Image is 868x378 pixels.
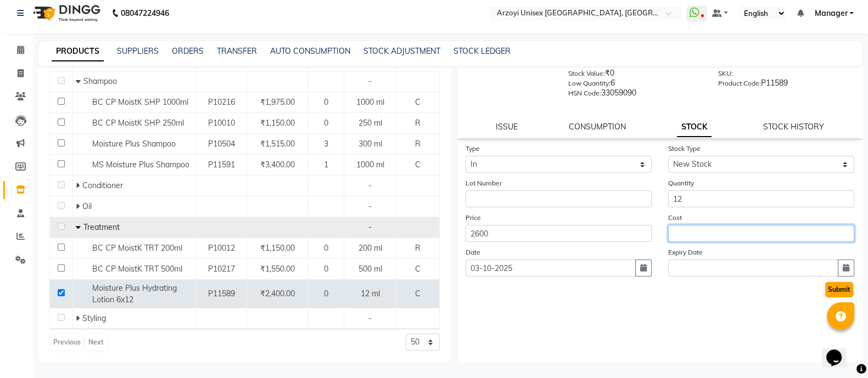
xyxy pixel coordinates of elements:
[356,97,384,107] span: 1000 ml
[76,222,83,232] span: Collapse Row
[356,160,384,170] span: 1000 ml
[668,178,694,188] label: Quantity
[208,160,235,170] span: P11591
[358,243,382,253] span: 200 ml
[208,289,235,298] span: P11589
[496,122,518,132] a: ISSUE
[92,243,182,253] span: BC CP MoistK TRT 200ml
[208,264,235,274] span: P10217
[368,201,372,211] span: -
[82,313,106,323] span: Styling
[76,313,82,323] span: Expand Row
[368,76,372,86] span: -
[82,201,92,211] span: Oil
[76,76,83,86] span: Collapse Row
[260,97,295,107] span: ₹1,975.00
[208,139,235,149] span: P10504
[415,160,421,170] span: C
[92,160,189,170] span: MS Moisture Plus Shampoo
[52,42,104,61] a: PRODUCTS
[208,118,235,128] span: P10010
[76,180,82,190] span: Expand Row
[718,77,852,93] div: P11589
[825,282,853,297] button: Submit
[92,139,176,149] span: Moisture Plus Shampoo
[763,122,824,132] a: STOCK HISTORY
[260,264,295,274] span: ₹1,550.00
[568,77,702,93] div: 6
[466,178,502,188] label: Lot Number
[814,8,847,19] span: Manager
[569,122,626,132] a: CONSUMPTION
[668,213,682,223] label: Cost
[217,46,257,56] a: TRANSFER
[568,87,702,103] div: 33059090
[208,97,235,107] span: P10216
[324,160,328,170] span: 1
[172,46,204,56] a: ORDERS
[668,247,703,257] label: Expiry Date
[368,222,372,232] span: -
[415,139,421,149] span: R
[260,160,295,170] span: ₹3,400.00
[415,118,421,128] span: R
[324,118,328,128] span: 0
[718,69,733,78] label: SKU:
[368,313,372,323] span: -
[466,247,480,257] label: Date
[92,283,177,304] span: Moisture Plus Hydrating Lotion 6x12
[260,118,295,128] span: ₹1,150.00
[415,264,421,274] span: C
[368,180,372,190] span: -
[82,180,123,190] span: Conditioner
[415,97,421,107] span: C
[363,46,440,56] a: STOCK ADJUSTMENT
[270,46,350,56] a: AUTO CONSUMPTION
[324,97,328,107] span: 0
[324,139,328,149] span: 3
[117,46,159,56] a: SUPPLIERS
[822,334,857,367] iframe: chat widget
[453,46,511,56] a: STOCK LEDGER
[92,97,188,107] span: BC CP MoistK SHP 1000ml
[668,144,701,154] label: Stock Type
[568,88,601,98] label: HSN Code:
[260,139,295,149] span: ₹1,515.00
[415,243,421,253] span: R
[568,78,611,88] label: Low Quantity:
[568,69,605,78] label: Stock Value:
[208,243,235,253] span: P10012
[83,222,120,232] span: Treatment
[260,289,295,298] span: ₹2,400.00
[360,289,379,298] span: 12 ml
[415,289,421,298] span: C
[466,213,481,223] label: Price
[358,139,382,149] span: 300 ml
[718,78,761,88] label: Product Code:
[92,264,182,274] span: BC CP MoistK TRT 500ml
[324,243,328,253] span: 0
[677,117,712,137] a: STOCK
[568,67,702,83] div: ₹0
[260,243,295,253] span: ₹1,150.00
[358,118,382,128] span: 250 ml
[324,264,328,274] span: 0
[83,76,117,86] span: Shampoo
[76,201,82,211] span: Expand Row
[92,118,184,128] span: BC CP MoistK SHP 250ml
[466,144,480,154] label: Type
[324,289,328,298] span: 0
[358,264,382,274] span: 500 ml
